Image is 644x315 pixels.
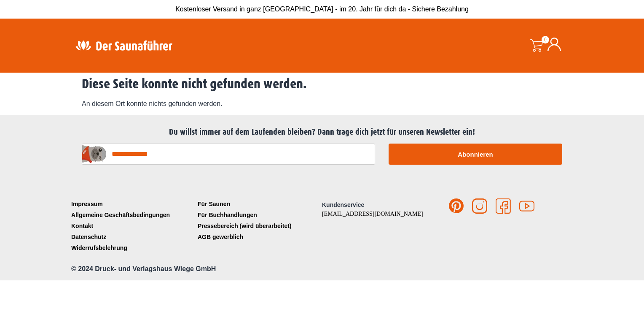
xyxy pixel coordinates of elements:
a: Widerrufsbelehrung [69,242,196,253]
a: Kontakt [69,220,196,231]
a: Pressebereich (wird überarbeitet) [196,220,322,231]
p: An diesem Ort konnte nichts gefunden werden. [82,99,562,109]
button: Abonnieren [389,144,562,165]
nav: Menü [69,198,196,253]
a: Datenschutz [69,231,196,242]
span: Kundenservice [322,201,364,208]
span: © 2024 Druck- und Verlagshaus Wiege GmbH [71,265,216,272]
a: Für Saunen [196,198,322,209]
a: AGB gewerblich [196,231,322,242]
nav: Menü [196,198,322,242]
h2: Du willst immer auf dem Laufenden bleiben? Dann trage dich jetzt für unseren Newsletter ein! [73,127,571,137]
span: 0 [542,36,549,43]
span: Kostenloser Versand in ganz [GEOGRAPHIC_DATA] - im 20. Jahr für dich da - Sichere Bezahlung [175,5,469,13]
a: Impressum [69,198,196,209]
a: Für Buchhandlungen [196,209,322,220]
h1: Diese Seite konnte nicht gefunden werden. [82,76,562,92]
a: Allgemeine Geschäftsbedingungen [69,209,196,220]
a: [EMAIL_ADDRESS][DOMAIN_NAME] [322,211,423,217]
